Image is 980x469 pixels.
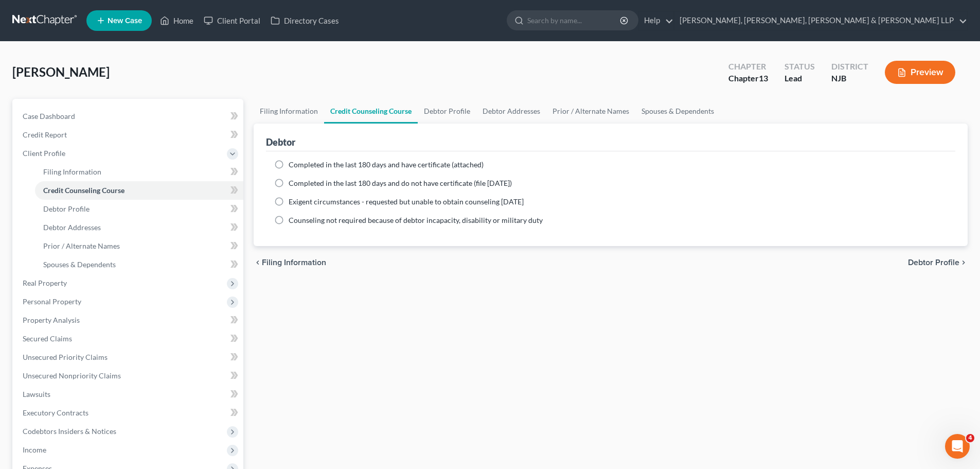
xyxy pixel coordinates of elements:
[155,11,199,30] a: Home
[23,279,67,287] span: Real Property
[199,11,265,30] a: Client Portal
[14,367,243,385] a: Unsecured Nonpriority Claims
[254,258,326,267] button: chevron_left Filing Information
[266,136,295,148] div: Debtor
[23,112,75,120] span: Case Dashboard
[885,61,955,84] button: Preview
[476,99,546,124] a: Debtor Addresses
[35,218,243,237] a: Debtor Addresses
[262,258,326,267] span: Filing Information
[23,316,80,324] span: Property Analysis
[23,130,67,139] span: Credit Report
[908,258,959,267] span: Debtor Profile
[23,408,88,417] span: Executory Contracts
[23,297,81,306] span: Personal Property
[23,371,121,380] span: Unsecured Nonpriority Claims
[23,445,46,454] span: Income
[289,179,512,187] span: Completed in the last 180 days and do not have certificate (file [DATE])
[728,73,768,84] div: Chapter
[14,126,243,144] a: Credit Report
[546,99,635,124] a: Prior / Alternate Names
[23,149,65,158] span: Client Profile
[23,427,116,436] span: Codebtors Insiders & Notices
[728,61,768,73] div: Chapter
[254,99,324,124] a: Filing Information
[23,353,108,361] span: Unsecured Priority Claims
[35,200,243,218] a: Debtor Profile
[14,311,243,329] a: Property Analysis
[43,167,101,176] span: Filing Information
[14,348,243,367] a: Unsecured Priority Claims
[289,197,524,206] span: Exigent circumstances - requested but unable to obtain counseling [DATE]
[289,216,543,224] span: Counseling not required because of debtor incapacity, disability or military duty
[959,258,968,267] i: chevron_right
[43,260,116,269] span: Spouses & Dependents
[635,99,720,124] a: Spouses & Dependents
[43,204,90,213] span: Debtor Profile
[43,186,124,195] span: Credit Counseling Course
[35,255,243,274] a: Spouses & Dependents
[265,11,344,30] a: Directory Cases
[324,99,418,124] a: Credit Counseling Course
[785,73,815,84] div: Lead
[674,11,967,30] a: [PERSON_NAME], [PERSON_NAME], [PERSON_NAME] & [PERSON_NAME] LLP
[966,434,974,442] span: 4
[14,404,243,422] a: Executory Contracts
[14,329,243,348] a: Secured Claims
[14,385,243,404] a: Lawsuits
[35,237,243,255] a: Prior / Alternate Names
[785,61,815,73] div: Status
[639,11,673,30] a: Help
[945,434,970,459] iframe: Intercom live chat
[43,223,101,232] span: Debtor Addresses
[254,258,262,267] i: chevron_left
[43,241,120,250] span: Prior / Alternate Names
[35,181,243,200] a: Credit Counseling Course
[23,390,50,398] span: Lawsuits
[759,73,768,83] span: 13
[23,334,72,343] span: Secured Claims
[12,64,110,79] span: [PERSON_NAME]
[418,99,476,124] a: Debtor Profile
[35,163,243,181] a: Filing Information
[289,160,484,169] span: Completed in the last 180 days and have certificate (attached)
[908,258,968,267] button: Debtor Profile chevron_right
[527,11,621,30] input: Search by name...
[108,17,142,25] span: New Case
[831,73,868,84] div: NJB
[831,61,868,73] div: District
[14,107,243,126] a: Case Dashboard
